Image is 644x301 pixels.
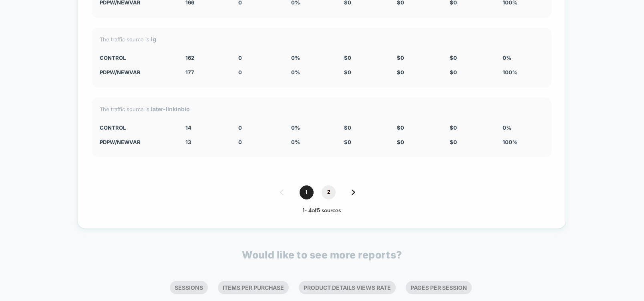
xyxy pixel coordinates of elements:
[151,106,190,112] strong: later-linkinbio
[300,185,314,199] span: 1
[397,124,404,131] span: $ 0
[185,69,194,75] span: 177
[397,69,404,75] span: $ 0
[170,281,208,294] li: Sessions
[92,207,551,214] div: 1 - 4 of 5 sources
[299,281,396,294] li: Product Details Views Rate
[344,124,351,131] span: $ 0
[397,55,404,61] span: $ 0
[185,139,191,145] span: 13
[450,124,457,131] span: $ 0
[151,36,156,43] strong: ig
[242,249,402,261] p: Would like to see more reports?
[100,69,173,75] div: PDPw/NewVar
[291,124,300,131] span: 0 %
[238,139,242,145] span: 0
[397,139,404,145] span: $ 0
[352,189,355,195] img: pagination forward
[185,55,194,61] span: 162
[344,69,351,75] span: $ 0
[100,55,173,61] div: CONTROL
[238,55,242,61] span: 0
[503,139,543,145] div: 100%
[100,106,543,112] div: The traffic source is:
[503,55,543,61] div: 0%
[406,281,472,294] li: Pages Per Session
[218,281,289,294] li: Items Per Purchase
[238,69,242,75] span: 0
[344,139,351,145] span: $ 0
[503,69,543,75] div: 100%
[100,124,173,131] div: CONTROL
[185,124,191,131] span: 14
[291,69,300,75] span: 0 %
[238,124,242,131] span: 0
[100,36,543,43] div: The traffic source is:
[450,139,457,145] span: $ 0
[450,55,457,61] span: $ 0
[100,139,173,145] div: PDPw/NewVar
[450,69,457,75] span: $ 0
[291,55,300,61] span: 0 %
[291,139,300,145] span: 0 %
[322,185,336,199] span: 2
[344,55,351,61] span: $ 0
[503,124,543,131] div: 0%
